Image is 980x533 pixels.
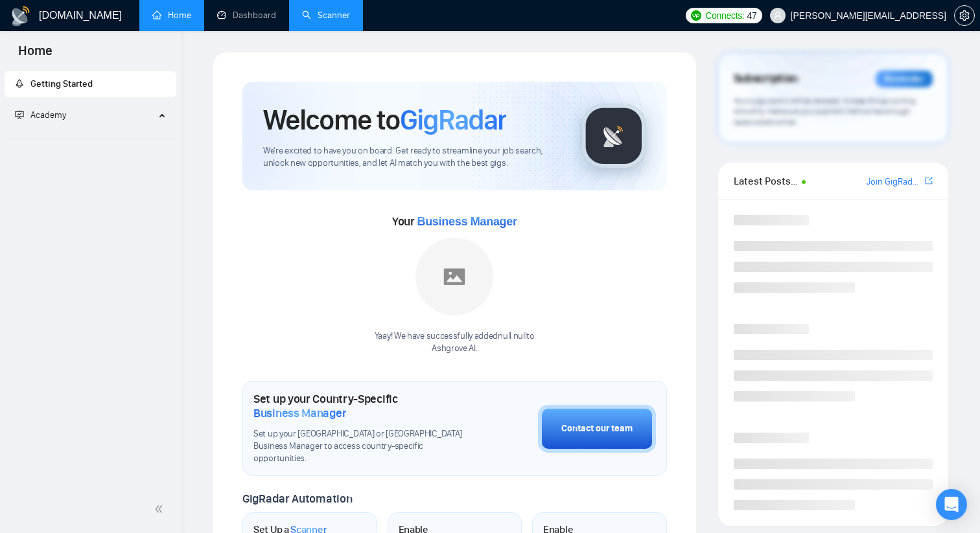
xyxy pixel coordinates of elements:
a: homeHome [152,10,191,21]
span: fund-projection-screen [15,110,24,119]
span: Subscription [734,68,798,90]
li: Getting Started [5,71,176,97]
button: Contact our team [538,405,656,453]
span: GigRadar Automation [242,492,352,506]
img: logo [10,6,31,27]
span: We're excited to have you on board. Get ready to streamline your job search, unlock new opportuni... [263,145,561,170]
div: Open Intercom Messenger [936,489,967,520]
span: double-left [154,503,167,516]
span: setting [955,10,974,21]
span: Business Manager [253,406,346,420]
span: Your [392,214,517,229]
p: Ashgrove AI . [375,343,535,355]
div: Contact our team [561,422,633,436]
span: export [925,176,933,186]
img: gigradar-logo.png [581,104,646,168]
span: GigRadar [400,102,506,137]
span: Home [8,41,63,69]
span: Academy [15,109,66,120]
a: Join GigRadar Slack Community [867,175,922,189]
h1: Welcome to [263,102,506,137]
span: Business Manager [417,215,517,228]
a: export [925,175,933,187]
span: user [773,11,782,20]
div: Yaay! We have successfully added null null to [375,330,535,355]
span: rocket [15,79,24,88]
span: Connects: [705,8,744,23]
span: 47 [747,8,757,23]
img: placeholder.png [415,238,493,315]
span: Latest Posts from the GigRadar Community [734,173,798,189]
li: Academy Homepage [5,133,176,142]
img: upwork-logo.png [691,10,701,21]
span: Getting Started [30,78,93,89]
a: searchScanner [302,10,350,21]
button: setting [954,5,975,26]
span: Academy [30,109,66,120]
span: Your subscription will be renewed. To keep things running smoothly, make sure your payment method... [734,96,916,127]
h1: Set up your Country-Specific [253,392,473,420]
span: Set up your [GEOGRAPHIC_DATA] or [GEOGRAPHIC_DATA] Business Manager to access country-specific op... [253,428,473,465]
a: setting [954,10,975,21]
a: dashboardDashboard [217,10,276,21]
div: Reminder [876,71,933,87]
